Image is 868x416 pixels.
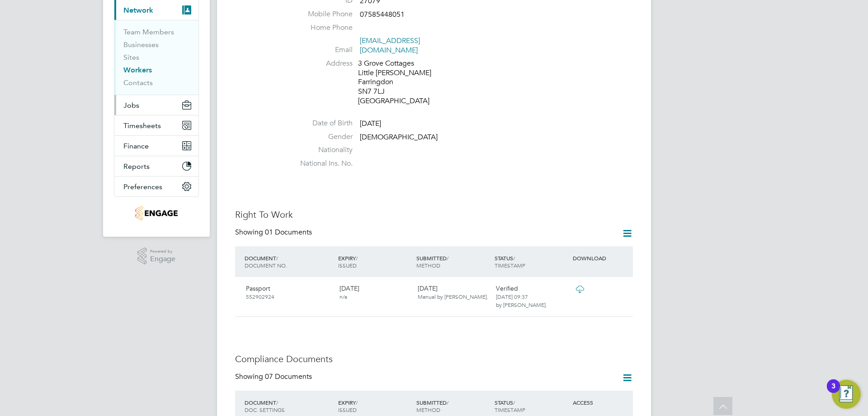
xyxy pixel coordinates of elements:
a: Go to home page [114,206,199,220]
div: [DATE] [414,281,492,304]
label: Address [289,59,353,68]
div: Network [114,20,198,95]
span: / [356,254,358,262]
a: Team Members [123,28,174,36]
span: Preferences [123,182,162,191]
span: Manual by [PERSON_NAME]. [418,293,488,300]
div: Showing [235,372,314,382]
h3: Compliance Documents [235,353,633,365]
button: Finance [114,136,198,156]
span: / [447,254,448,262]
a: Businesses [123,40,159,49]
span: Jobs [123,101,139,110]
span: / [276,254,278,262]
span: TIMESTAMP [495,406,525,413]
label: Mobile Phone [289,10,353,19]
button: Preferences [114,177,198,196]
label: Date of Birth [289,119,353,128]
label: National Ins. No. [289,159,353,168]
span: [DEMOGRAPHIC_DATA] [360,133,438,142]
div: Showing [235,228,314,237]
button: Reports [114,156,198,176]
span: 01 Documents [265,228,312,237]
span: Timesheets [123,121,161,130]
span: Engage [150,255,175,263]
div: DOCUMENT [242,250,336,273]
div: DOWNLOAD [571,250,633,266]
span: [DATE] 09:37 [496,293,528,300]
div: 3 [831,386,835,398]
span: / [513,254,515,262]
div: STATUS [492,250,571,273]
label: Email [289,45,353,55]
div: 3 Grove Cottages Little [PERSON_NAME] Farringdon SN7 7LJ [GEOGRAPHIC_DATA] [358,59,444,106]
a: Powered byEngage [137,248,176,265]
button: Timesheets [114,115,198,135]
span: Verified [496,284,518,292]
div: Passport [242,281,336,304]
span: METHOD [416,262,440,269]
span: / [513,399,515,406]
div: [DATE] [336,281,414,304]
span: 07 Documents [265,372,312,381]
div: ACCESS [571,394,633,411]
span: 07585448051 [360,10,405,19]
span: 552902924 [246,293,274,300]
div: SUBMITTED [414,250,492,273]
span: Reports [123,162,150,171]
span: Network [123,6,153,14]
span: Finance [123,142,149,150]
span: ISSUED [338,406,357,413]
span: TIMESTAMP [495,262,525,269]
span: [DATE] [360,119,381,128]
span: DOCUMENT NO. [245,262,287,269]
span: DOC. SETTINGS [245,406,285,413]
label: Gender [289,132,353,142]
span: / [356,399,358,406]
span: by [PERSON_NAME]. [496,301,547,308]
div: EXPIRY [336,250,414,273]
button: Open Resource Center, 3 new notifications [832,380,861,409]
button: Jobs [114,95,198,115]
label: Home Phone [289,23,353,33]
a: Sites [123,53,139,62]
a: Contacts [123,78,153,87]
a: [EMAIL_ADDRESS][DOMAIN_NAME] [360,36,420,55]
span: n/a [340,293,347,300]
span: METHOD [416,406,440,413]
img: carmichael-logo-retina.png [135,206,177,220]
span: / [276,399,278,406]
span: / [447,399,448,406]
span: ISSUED [338,262,357,269]
a: Workers [123,66,152,74]
h3: Right To Work [235,209,633,220]
label: Nationality [289,145,353,155]
span: Powered by [150,248,175,255]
